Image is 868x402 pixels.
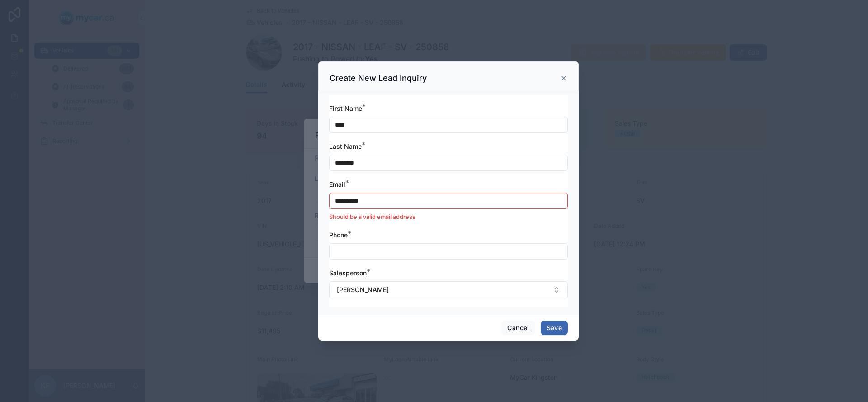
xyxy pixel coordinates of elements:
span: Email [329,180,345,188]
button: Cancel [501,321,535,335]
span: Salesperson [329,269,367,277]
span: Phone [329,231,348,239]
h3: Create New Lead Inquiry [330,73,427,84]
span: [PERSON_NAME] [337,285,389,294]
button: Save [541,321,568,335]
span: First Name [329,104,362,112]
button: Select Button [329,281,568,298]
li: Should be a valid email address [329,213,568,222]
span: Last Name [329,142,362,150]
